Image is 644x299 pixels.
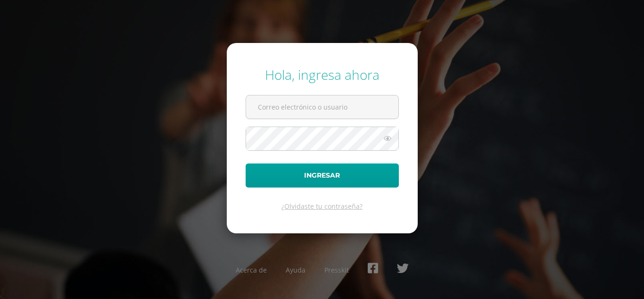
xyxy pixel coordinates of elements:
[246,95,398,119] input: Correo electrónico o usuario
[246,163,399,188] button: Ingresar
[281,202,363,211] a: ¿Olvidaste tu contraseña?
[236,265,267,274] a: Acerca de
[286,265,305,274] a: Ayuda
[246,66,399,84] div: Hola, ingresa ahora
[324,265,349,274] a: Presskit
